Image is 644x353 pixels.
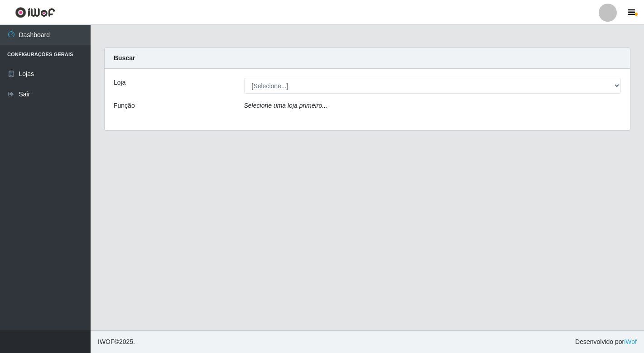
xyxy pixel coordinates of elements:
[624,338,637,345] a: iWof
[244,102,327,109] i: Selecione uma loja primeiro...
[15,7,55,18] img: CoreUI Logo
[98,337,135,347] span: © 2025 .
[98,338,115,345] span: IWOF
[114,101,135,110] label: Função
[575,337,637,347] span: Desenvolvido por
[114,78,125,87] label: Loja
[114,54,135,62] strong: Buscar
